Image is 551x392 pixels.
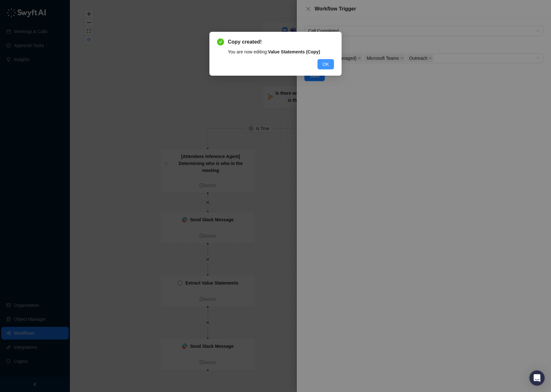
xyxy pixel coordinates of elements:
[323,61,329,68] span: OK
[217,38,224,45] span: check-circle
[529,370,545,386] div: Open Intercom Messenger
[317,59,334,69] button: OK
[228,49,320,54] span: You are now editing:
[268,49,320,54] b: Value Statements (Copy)
[228,38,334,46] span: Copy created!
